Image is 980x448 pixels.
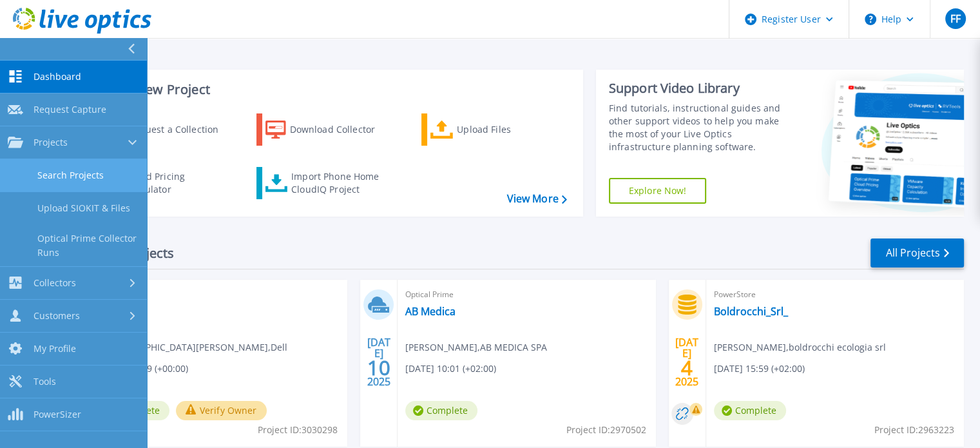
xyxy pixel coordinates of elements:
[681,362,693,373] span: 4
[91,167,235,199] a: Cloud Pricing Calculator
[506,193,566,205] a: View More
[421,113,565,146] a: Upload Files
[128,117,231,142] div: Request a Collection
[714,340,886,355] span: [PERSON_NAME] , boldrocchi ecologia srl
[258,423,338,437] span: Project ID: 3030298
[714,362,805,376] span: [DATE] 15:59 (+02:00)
[91,113,235,146] a: Request a Collection
[405,401,477,420] span: Complete
[457,117,560,142] div: Upload Files
[176,401,267,420] button: Verify Owner
[405,362,496,376] span: [DATE] 10:01 (+02:00)
[34,343,76,355] span: My Profile
[714,305,788,318] a: Boldrocchi_Srl_
[566,423,646,437] span: Project ID: 2970502
[405,305,456,318] a: AB Medica
[874,423,954,437] span: Project ID: 2963223
[34,137,68,148] span: Projects
[367,362,390,373] span: 10
[714,287,956,302] span: PowerStore
[290,117,393,142] div: Download Collector
[405,287,648,302] span: Optical Prime
[34,277,76,289] span: Collectors
[34,409,81,420] span: PowerSizer
[714,401,786,420] span: Complete
[126,170,229,196] div: Cloud Pricing Calculator
[870,239,964,268] a: All Projects
[367,338,391,385] div: [DATE] 2025
[256,113,400,146] a: Download Collector
[34,71,81,83] span: Dashboard
[609,178,707,204] a: Explore Now!
[34,104,106,115] span: Request Capture
[405,340,547,355] span: [PERSON_NAME] , AB MEDICA SPA
[675,338,699,385] div: [DATE] 2025
[97,340,287,355] span: [DEMOGRAPHIC_DATA][PERSON_NAME] , Dell
[34,310,80,322] span: Customers
[97,287,340,302] span: Data Domain
[950,14,960,24] span: FF
[34,376,56,387] span: Tools
[291,170,392,196] div: Import Phone Home CloudIQ Project
[609,80,794,97] div: Support Video Library
[609,102,794,153] div: Find tutorials, instructional guides and other support videos to help you make the most of your L...
[91,83,566,97] h3: Start a New Project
